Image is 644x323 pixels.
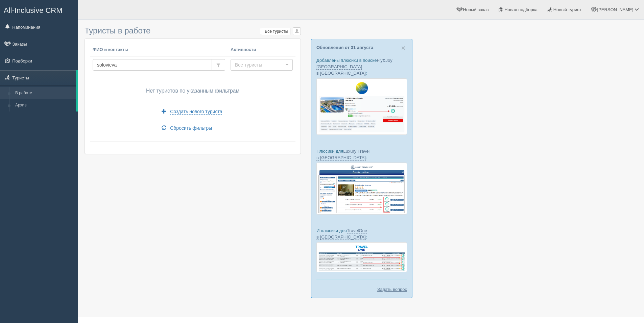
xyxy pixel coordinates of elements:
a: Создать нового туриста [157,106,227,117]
img: fly-joy-de-proposal-crm-for-travel-agency.png [316,78,407,135]
span: All-Inclusive CRM [4,6,63,15]
a: Fly&Joy [GEOGRAPHIC_DATA] в [GEOGRAPHIC_DATA] [316,58,392,76]
p: Нет туристов по указанным фильтрам [93,87,293,95]
img: travel-one-%D0%BF%D1%96%D0%B4%D0%B1%D1%96%D1%80%D0%BA%D0%B0-%D1%81%D1%80%D0%BC-%D0%B4%D0%BB%D1%8F... [316,242,407,272]
span: × [401,44,405,52]
p: Добавлены плюсики в поиске : [316,57,407,76]
span: Новый турист [553,7,581,12]
a: All-Inclusive CRM [0,0,77,19]
span: Туристы в работе [85,26,150,35]
span: Новый заказ [463,7,489,12]
a: Задать вопрос [377,286,407,293]
img: luxury-travel-%D0%BF%D0%BE%D0%B4%D0%B1%D0%BE%D1%80%D0%BA%D0%B0-%D1%81%D1%80%D0%BC-%D0%B4%D0%BB%D1... [316,163,407,215]
span: [PERSON_NAME] [597,7,633,12]
a: В работе [12,87,76,99]
button: Close [401,44,405,51]
span: Новая подборка [504,7,538,12]
span: Создать нового туриста [170,109,222,115]
a: Luxury Travel в [GEOGRAPHIC_DATA] [316,149,369,160]
span: Сбросить фильтры [170,125,212,131]
th: Активности [228,44,295,56]
a: Архив [12,99,76,111]
span: Все туристы [235,61,284,68]
p: Плюсики для : [316,148,407,161]
input: Поиск по ФИО, паспорту или контактам [93,59,212,71]
p: И плюсики для : [316,227,407,240]
a: Сбросить фильтры [157,122,217,134]
th: ФИО и контакты [90,44,228,56]
button: Все туристы [231,59,293,71]
label: Все туристы [260,28,290,35]
a: Обновления от 31 августа [316,45,373,50]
